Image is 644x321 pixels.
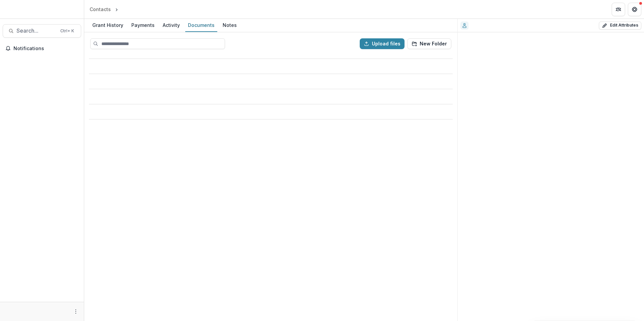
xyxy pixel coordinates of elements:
[612,3,625,16] button: Partners
[185,19,217,32] a: Documents
[90,6,111,13] div: Contacts
[90,20,126,30] div: Grant History
[628,3,641,16] button: Get Help
[160,20,183,30] div: Activity
[87,4,114,14] a: Contacts
[129,20,157,30] div: Payments
[87,4,148,14] nav: breadcrumb
[185,20,217,30] div: Documents
[90,19,126,32] a: Grant History
[129,19,157,32] a: Payments
[3,43,81,54] button: Notifications
[220,19,239,32] a: Notes
[72,308,80,316] button: More
[360,38,405,49] button: Upload files
[59,27,75,35] div: Ctrl + K
[160,19,183,32] a: Activity
[599,22,641,30] button: Edit Attributes
[407,38,451,49] button: New Folder
[17,28,56,34] span: Search...
[3,24,81,38] button: Search...
[13,46,78,51] span: Notifications
[220,20,239,30] div: Notes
